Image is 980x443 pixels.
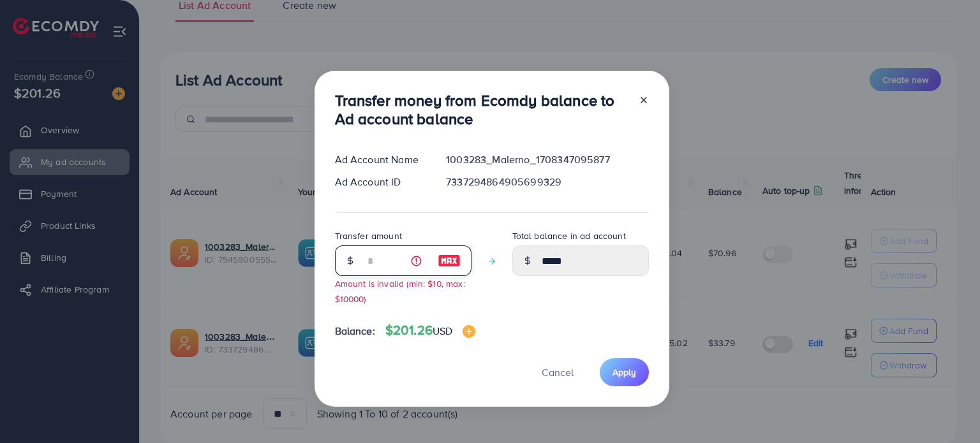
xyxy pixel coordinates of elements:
button: Cancel [526,358,590,386]
img: image [463,325,475,338]
img: image [438,253,461,268]
span: Apply [612,366,636,379]
div: 1003283_Malerno_1708347095877 [436,152,658,167]
div: Ad Account ID [325,175,436,189]
h3: Transfer money from Ecomdy balance to Ad account balance [335,91,628,128]
h4: $201.26 [385,323,476,338]
small: Amount is invalid (min: $10, max: $10000) [335,277,465,304]
span: Cancel [542,365,574,379]
iframe: Chat [926,386,970,433]
span: Balance: [335,324,375,338]
label: Total balance in ad account [512,229,626,242]
button: Apply [600,358,649,386]
span: USD [433,324,452,338]
div: 7337294864905699329 [436,175,658,189]
div: Ad Account Name [325,152,436,167]
label: Transfer amount [335,229,402,242]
